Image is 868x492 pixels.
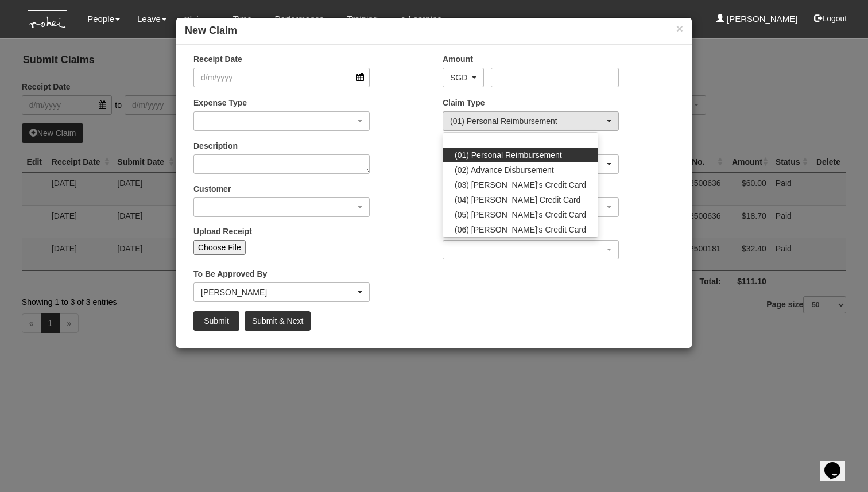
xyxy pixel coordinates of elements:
div: (01) Personal Reimbursement [450,115,604,127]
div: SGD [450,72,470,83]
label: Description [193,140,238,152]
label: Upload Receipt [193,226,252,237]
iframe: chat widget [820,446,857,481]
span: (06) [PERSON_NAME]'s Credit Card [455,224,586,235]
span: (02) Advance Disbursement [455,164,554,176]
label: Expense Type [193,97,247,109]
span: (03) [PERSON_NAME]'s Credit Card [455,179,586,191]
button: (01) Personal Reimbursement [443,111,619,131]
label: Claim Type [443,97,485,109]
input: Submit & Next [245,311,311,331]
button: × [676,22,683,34]
button: SGD [443,68,484,87]
input: d/m/yyyy [193,68,370,87]
label: Receipt Date [193,53,242,65]
label: Amount [443,53,473,65]
input: Submit [193,311,239,331]
b: New Claim [185,25,237,36]
span: (04) [PERSON_NAME] Credit Card [455,194,580,206]
div: [PERSON_NAME] [201,286,355,298]
label: To Be Approved By [193,268,267,280]
span: (01) Personal Reimbursement [455,149,562,161]
label: Customer [193,183,231,195]
input: Choose File [193,240,246,255]
button: Daniel Low [193,282,370,302]
span: (05) [PERSON_NAME]'s Credit Card [455,209,586,220]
